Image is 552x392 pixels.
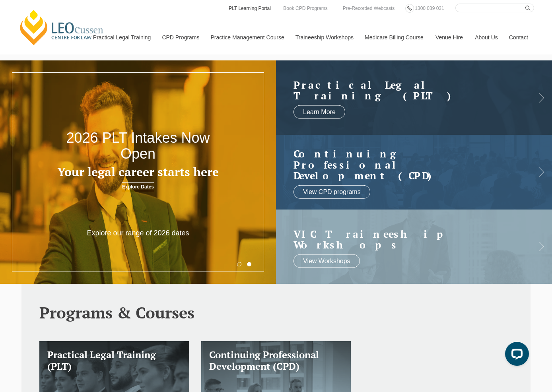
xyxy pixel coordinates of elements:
a: About Us [469,20,503,54]
a: PLT Learning Portal [228,4,272,13]
span: 1300 039 031 [415,6,444,11]
a: Book CPD Programs [281,4,329,13]
a: Pre-Recorded Webcasts [341,4,397,13]
a: Venue Hire [430,20,469,54]
a: Continuing ProfessionalDevelopment (CPD) [293,148,519,181]
h2: Continuing Professional Development (CPD) [293,148,519,181]
a: Practice Management Course [205,20,290,54]
h3: Your legal career starts here [55,165,221,179]
p: Explore our range of 2026 dates [83,229,193,238]
button: 2 [247,262,251,266]
a: Learn More [293,105,345,118]
a: Medicare Billing Course [359,20,430,54]
a: 1300 039 031 [413,4,446,13]
h2: Programs & Courses [39,304,513,321]
iframe: LiveChat chat widget [499,339,532,372]
a: CPD Programs [156,20,204,54]
a: View CPD programs [293,185,370,199]
a: Contact [503,20,534,54]
a: Traineeship Workshops [290,20,359,54]
button: 1 [237,262,241,266]
a: View Workshops [293,254,360,268]
a: Explore Dates [122,182,154,191]
a: Practical Legal Training [87,20,156,54]
h2: 2026 PLT Intakes Now Open [55,130,221,161]
h2: Practical Legal Training (PLT) [293,79,519,101]
h3: Practical Legal Training (PLT) [47,349,181,372]
a: Practical LegalTraining (PLT) [293,79,519,101]
a: VIC Traineeship Workshops [293,228,519,250]
h3: Continuing Professional Development (CPD) [209,349,343,372]
a: [PERSON_NAME] Centre for Law [18,9,106,46]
